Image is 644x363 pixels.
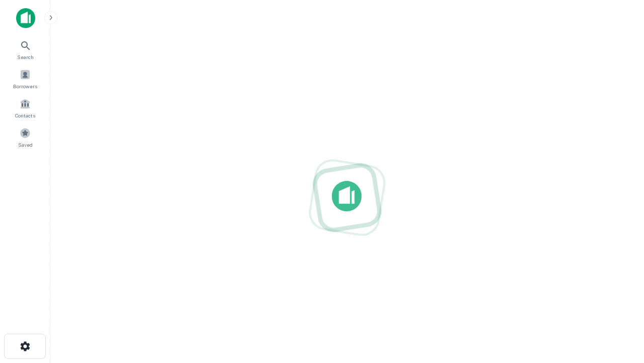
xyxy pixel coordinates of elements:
a: Saved [3,124,47,151]
img: capitalize-icon.png [16,8,35,28]
a: Borrowers [3,65,47,92]
span: Borrowers [13,82,37,90]
span: Search [17,53,34,61]
span: Saved [18,141,33,149]
a: Search [3,36,47,63]
a: Contacts [3,94,47,122]
iframe: Chat Widget [594,250,644,298]
span: Contacts [15,111,35,119]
